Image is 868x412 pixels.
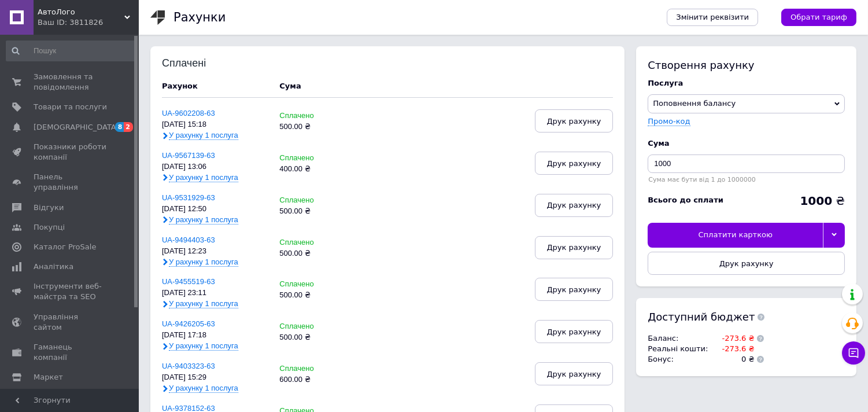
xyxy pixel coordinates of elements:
span: Друк рахунку [719,259,774,268]
button: Друк рахунку [535,362,614,385]
td: Бонус : [648,354,711,365]
a: UA-9602208-63 [162,109,215,117]
span: Друк рахунку [547,159,601,168]
span: 8 [115,122,124,132]
span: Обрати тариф [791,12,847,23]
span: Товари та послуги [34,102,107,112]
div: Сплачено [279,322,352,331]
button: Друк рахунку [535,194,614,217]
span: Маркет [34,372,63,382]
div: Сплачено [279,196,352,205]
div: Всього до сплати [648,195,723,205]
div: ₴ [800,195,845,207]
div: Рахунок [162,81,268,91]
span: У рахунку 1 послуга [169,384,238,393]
span: Друк рахунку [547,328,601,336]
span: У рахунку 1 послуга [169,257,238,267]
input: Введіть суму [648,154,845,173]
div: 600.00 ₴ [279,376,352,384]
a: UA-9455519-63 [162,277,215,286]
span: Відгуки [34,203,64,213]
span: Покупці [34,222,65,233]
div: [DATE] 13:06 [162,163,268,171]
td: -273.6 ₴ [711,344,755,354]
div: Сплатити карткою [648,223,823,247]
span: Замовлення та повідомлення [34,72,107,93]
td: 0 ₴ [711,354,755,365]
div: 500.00 ₴ [279,333,352,342]
span: У рахунку 1 послуга [169,299,238,308]
a: Обрати тариф [781,9,856,26]
span: Друк рахунку [547,201,601,209]
div: 500.00 ₴ [279,291,352,300]
span: [DEMOGRAPHIC_DATA] [34,122,119,133]
span: Каталог ProSale [34,242,96,252]
button: Друк рахунку [535,109,614,133]
b: 1000 [800,194,832,208]
div: Сума має бути від 1 до 1000000 [648,176,845,183]
span: У рахунку 1 послуга [169,341,238,351]
div: [DATE] 17:18 [162,331,268,340]
span: Показники роботи компанії [34,142,107,163]
span: Поповнення балансу [653,99,736,108]
div: Послуга [648,78,845,89]
div: Сплачено [279,238,352,247]
td: Реальні кошти : [648,344,711,354]
div: [DATE] 12:23 [162,247,268,256]
span: У рахунку 1 послуга [169,131,238,140]
div: Створення рахунку [648,58,845,72]
span: Доступний бюджет [648,310,755,324]
button: Друк рахунку [535,152,614,175]
div: Cума [648,138,845,149]
span: Аналітика [34,262,73,272]
span: Панель управління [34,172,107,193]
span: Змінити реквізити [676,12,749,23]
h1: Рахунки [173,10,226,24]
a: UA-9494403-63 [162,236,215,244]
span: Друк рахунку [547,285,601,294]
a: Змінити реквізити [667,9,758,26]
div: [DATE] 12:50 [162,205,268,214]
button: Друк рахунку [535,236,614,259]
button: Друк рахунку [648,252,845,275]
span: 2 [124,122,133,132]
span: Друк рахунку [547,243,601,252]
a: UA-9531929-63 [162,193,215,202]
td: -273.6 ₴ [711,333,755,344]
div: Сплачені [162,58,238,69]
div: 500.00 ₴ [279,249,352,258]
div: Сплачено [279,112,352,120]
div: 400.00 ₴ [279,165,352,174]
button: Друк рахунку [535,320,614,343]
a: UA-9426205-63 [162,319,215,328]
div: 500.00 ₴ [279,123,352,131]
td: Баланс : [648,333,711,344]
span: Управління сайтом [34,312,107,333]
button: Чат з покупцем [842,341,865,365]
span: Друк рахунку [547,370,601,378]
input: Пошук [6,41,136,61]
a: UA-9403323-63 [162,362,215,370]
div: [DATE] 15:29 [162,373,268,382]
span: Гаманець компанії [34,342,107,363]
div: Сплачено [279,365,352,373]
div: Ваш ID: 3811826 [38,17,139,28]
div: [DATE] 15:18 [162,120,268,129]
span: У рахунку 1 послуга [169,173,238,182]
div: Cума [279,81,301,91]
div: Сплачено [279,280,352,289]
div: Сплачено [279,154,352,163]
span: Друк рахунку [547,117,601,126]
span: Інструменти веб-майстра та SEO [34,281,107,302]
button: Друк рахунку [535,278,614,301]
span: АвтоЛого [38,7,124,17]
a: UA-9567139-63 [162,151,215,160]
label: Промо-код [648,117,690,126]
span: У рахунку 1 послуга [169,215,238,225]
div: [DATE] 23:11 [162,289,268,297]
div: 500.00 ₴ [279,207,352,216]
